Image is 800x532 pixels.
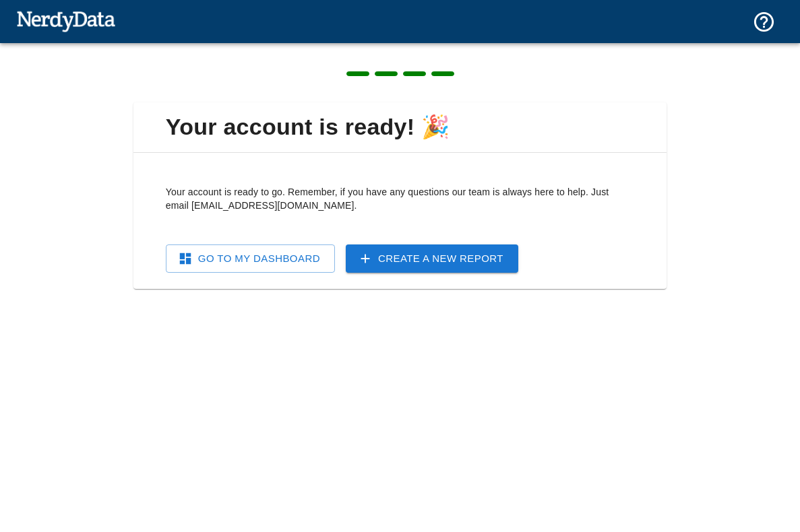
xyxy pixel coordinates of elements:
[16,7,115,34] img: NerdyData.com
[733,436,784,488] iframe: Drift Widget Chat Controller
[144,113,656,141] span: Your account is ready! 🎉
[166,244,335,273] a: Go To My Dashboard
[744,2,784,42] button: Support and Documentation
[346,244,518,273] a: Create a New Report
[166,185,634,212] p: Your account is ready to go. Remember, if you have any questions our team is always here to help....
